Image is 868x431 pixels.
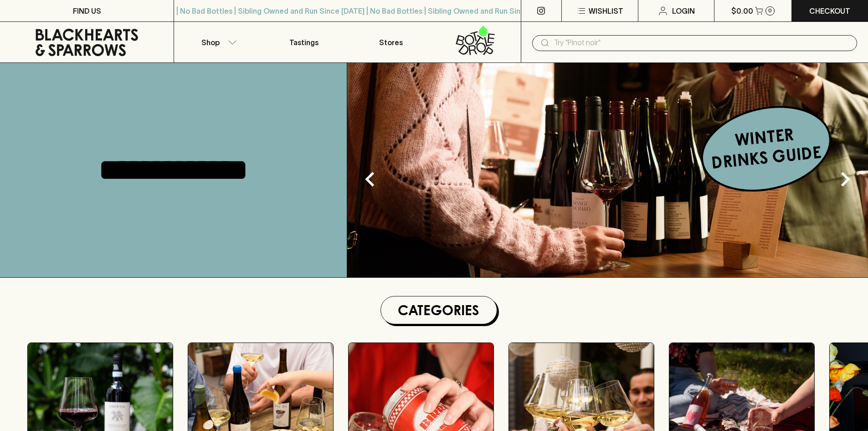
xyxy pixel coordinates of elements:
p: Shop [201,37,220,48]
button: Previous [352,161,388,197]
button: Shop [174,22,261,62]
p: Wishlist [589,5,623,16]
button: Next [827,161,863,197]
p: 0 [768,8,772,13]
h1: Categories [385,300,493,320]
a: Stores [348,22,434,62]
p: FIND US [73,5,101,16]
img: optimise [347,63,868,277]
p: $0.00 [731,5,753,16]
p: Tastings [289,37,318,48]
p: Login [672,5,695,16]
a: Tastings [261,22,347,62]
p: Checkout [809,5,850,16]
p: Stores [379,37,403,48]
input: Try "Pinot noir" [554,36,850,50]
